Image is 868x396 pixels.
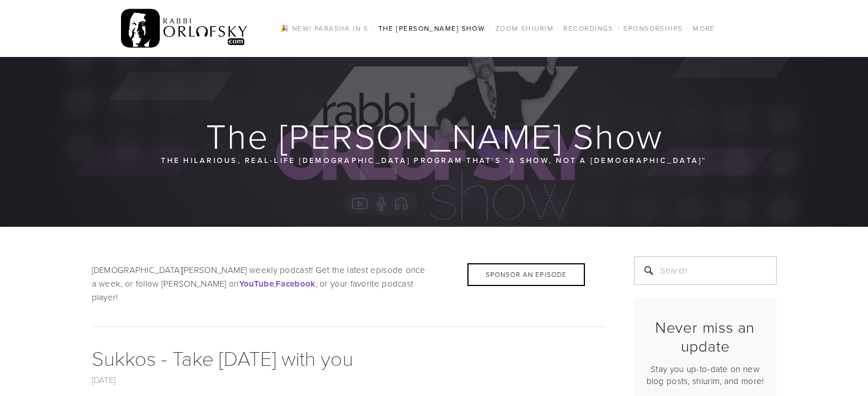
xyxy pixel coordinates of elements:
span: / [557,23,560,33]
a: Zoom Shiurim [492,21,557,36]
span: / [617,23,620,33]
div: Sponsor an Episode [467,263,585,286]
h2: Never miss an update [644,318,767,355]
a: Facebook [276,277,315,289]
h1: The [PERSON_NAME] Show [92,117,778,154]
a: Sukkos - Take [DATE] with you [92,344,353,371]
p: The hilarious, real-life [DEMOGRAPHIC_DATA] program that’s “a show, not a [DEMOGRAPHIC_DATA]“ [160,154,708,166]
strong: Facebook [276,277,315,290]
span: / [488,23,491,33]
a: YouTube [239,277,274,289]
p: Stay you up-to-date on new blog posts, shiurim, and more! [644,363,767,387]
a: The [PERSON_NAME] Show [375,21,489,36]
input: Search [634,256,777,285]
a: [DATE] [92,374,116,386]
strong: YouTube [239,277,274,290]
span: / [372,23,374,33]
img: RabbiOrlofsky.com [121,6,248,51]
a: 🎉 NEW! Parasha in 5 [277,21,372,36]
a: Sponsorships [620,21,686,36]
p: [DEMOGRAPHIC_DATA][PERSON_NAME] weekly podcast! Get the latest episode once a week, or follow [PE... [92,263,605,304]
a: Recordings [560,21,616,36]
span: / [687,23,689,33]
a: More [689,21,718,36]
